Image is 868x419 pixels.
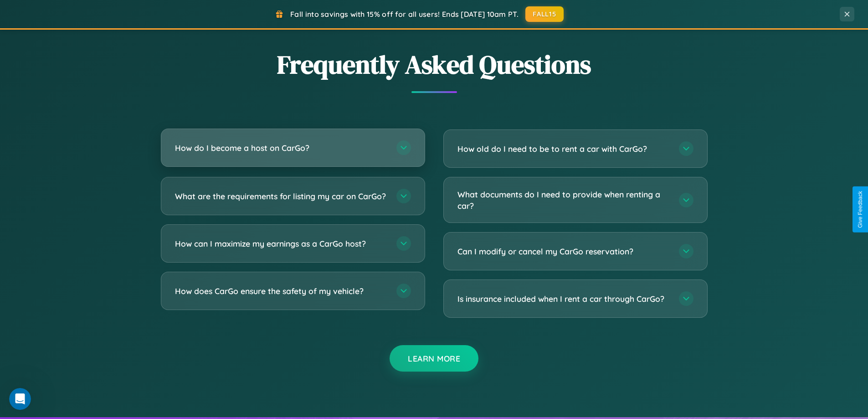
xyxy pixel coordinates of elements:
div: Give Feedback [857,191,863,228]
h3: How does CarGo ensure the safety of my vehicle? [175,285,387,297]
h3: How do I become a host on CarGo? [175,142,387,154]
h3: What are the requirements for listing my car on CarGo? [175,191,387,202]
h3: What documents do I need to provide when renting a car? [457,189,670,211]
h3: How can I maximize my earnings as a CarGo host? [175,238,387,249]
h2: Frequently Asked Questions [161,47,708,82]
h3: Can I modify or cancel my CarGo reservation? [457,246,670,257]
button: Learn More [390,345,478,372]
h3: Is insurance included when I rent a car through CarGo? [457,293,670,305]
button: FALL15 [525,6,564,22]
h3: How old do I need to be to rent a car with CarGo? [457,143,670,155]
span: Fall into savings with 15% off for all users! Ends [DATE] 10am PT. [290,10,519,19]
iframe: Intercom live chat [9,388,31,410]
